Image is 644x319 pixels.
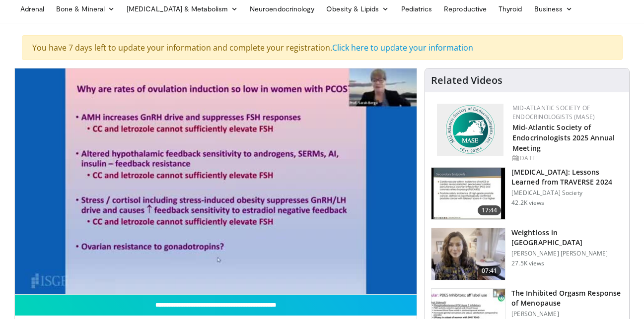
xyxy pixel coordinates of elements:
a: 17:44 [MEDICAL_DATA]: Lessons Learned from TRAVERSE 2024 [MEDICAL_DATA] Society 42.2K views [431,167,623,220]
a: Mid-Atlantic Society of Endocrinologists 2025 Annual Meeting [512,123,615,153]
h3: Weightloss in [GEOGRAPHIC_DATA] [511,228,623,248]
span: 17:44 [478,205,501,215]
img: 1317c62a-2f0d-4360-bee0-b1bff80fed3c.150x105_q85_crop-smart_upscale.jpg [431,168,505,219]
div: [DATE] [512,154,621,163]
p: 27.5K views [511,259,544,267]
a: Click here to update your information [332,42,473,53]
p: [MEDICAL_DATA] Society [511,189,623,197]
h4: Related Videos [431,74,502,86]
p: [PERSON_NAME] [PERSON_NAME] [511,250,623,257]
a: Mid-Atlantic Society of Endocrinologists (MASE) [512,104,595,121]
video-js: Video Player [15,68,417,295]
img: 9983fed1-7565-45be-8934-aef1103ce6e2.150x105_q85_crop-smart_upscale.jpg [431,228,505,280]
a: 07:41 Weightloss in [GEOGRAPHIC_DATA] [PERSON_NAME] [PERSON_NAME] 27.5K views [431,228,623,280]
div: You have 7 days left to update your information and complete your registration. [22,35,623,60]
img: f382488c-070d-4809-84b7-f09b370f5972.png.150x105_q85_autocrop_double_scale_upscale_version-0.2.png [437,104,503,156]
h3: The Inhibited Orgasm Response of Menopause [511,288,623,308]
h3: [MEDICAL_DATA]: Lessons Learned from TRAVERSE 2024 [511,167,623,187]
span: 07:41 [478,266,501,276]
p: 42.2K views [511,199,544,207]
p: [PERSON_NAME] [511,310,623,318]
